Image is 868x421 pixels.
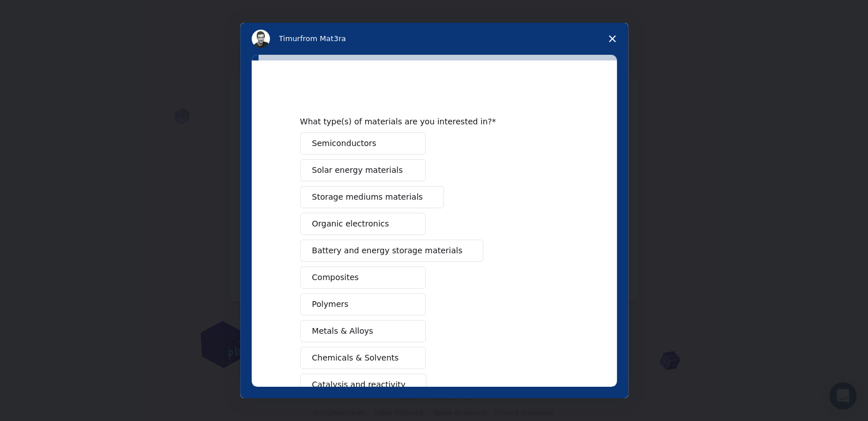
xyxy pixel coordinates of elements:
[300,320,426,342] button: Metals & Alloys
[300,116,551,127] div: What type(s) of materials are you interested in?
[300,213,426,235] button: Organic electronics
[300,240,484,262] button: Battery and energy storage materials
[596,23,628,55] span: Close survey
[252,30,270,48] img: Profile image for Timur
[312,218,389,230] span: Organic electronics
[312,325,373,337] span: Metals & Alloys
[312,272,359,284] span: Composites
[312,137,377,149] span: Semiconductors
[312,191,423,203] span: Storage mediums materials
[312,352,399,364] span: Chemicals & Solvents
[300,132,426,155] button: Semiconductors
[300,374,427,396] button: Catalysis and reactivity
[312,245,463,257] span: Battery and energy storage materials
[300,347,426,369] button: Chemicals & Solvents
[23,8,64,18] span: Support
[312,298,349,310] span: Polymers
[312,164,403,176] span: Solar energy materials
[300,159,426,181] button: Solar energy materials
[279,34,300,43] span: Timur
[300,186,444,208] button: Storage mediums materials
[300,293,426,315] button: Polymers
[300,34,346,43] span: from Mat3ra
[300,266,426,289] button: Composites
[312,379,406,391] span: Catalysis and reactivity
